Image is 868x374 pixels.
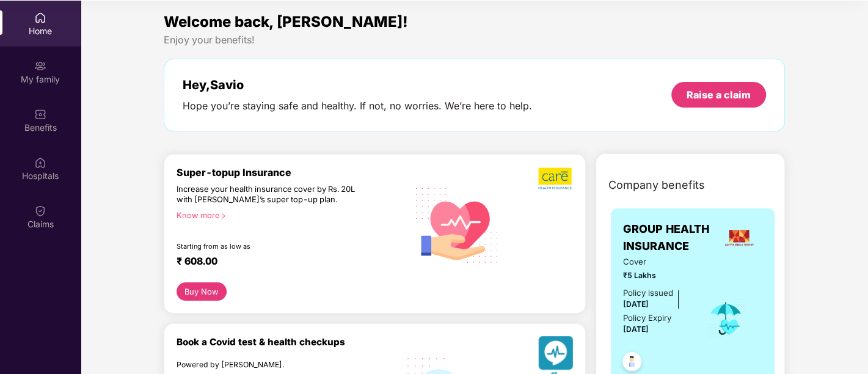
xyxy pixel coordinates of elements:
span: right [220,213,227,219]
button: Buy Now [177,282,227,300]
span: Welcome back, [PERSON_NAME]! [164,13,408,31]
img: icon [706,298,746,339]
div: Super-topup Insurance [177,167,408,178]
img: svg+xml;base64,PHN2ZyBpZD0iQmVuZWZpdHMiIHhtbG5zPSJodHRwOi8vd3d3LnczLm9yZy8yMDAwL3N2ZyIgd2lkdGg9Ij... [34,108,46,120]
span: ₹5 Lakhs [623,269,689,281]
div: Know more [177,210,401,219]
img: svg+xml;base64,PHN2ZyB4bWxucz0iaHR0cDovL3d3dy53My5vcmcvMjAwMC9zdmciIHhtbG5zOnhsaW5rPSJodHRwOi8vd3... [407,174,506,275]
span: [DATE] [623,324,649,334]
div: Policy issued [623,287,673,299]
img: svg+xml;base64,PHN2ZyBpZD0iSG9zcGl0YWxzIiB4bWxucz0iaHR0cDovL3d3dy53My5vcmcvMjAwMC9zdmciIHdpZHRoPS... [34,156,46,169]
div: Increase your health insurance cover by Rs. 20L with [PERSON_NAME]’s super top-up plan. [177,184,355,205]
span: GROUP HEALTH INSURANCE [623,221,716,255]
div: Raise a claim [687,88,751,101]
div: Hope you’re staying safe and healthy. If not, no worries. We’re here to help. [183,100,532,112]
img: insurerLogo [723,221,756,254]
div: Hey, Savio [183,78,532,92]
span: [DATE] [623,299,649,309]
div: Enjoy your benefits! [164,34,785,46]
div: Powered by [PERSON_NAME]. [177,360,355,370]
div: ₹ 608.00 [177,255,396,270]
div: Book a Covid test & health checkups [177,336,408,348]
img: svg+xml;base64,PHN2ZyBpZD0iQ2xhaW0iIHhtbG5zPSJodHRwOi8vd3d3LnczLm9yZy8yMDAwL3N2ZyIgd2lkdGg9IjIwIi... [34,205,46,217]
span: Cover [623,255,689,268]
img: svg+xml;base64,PHN2ZyB3aWR0aD0iMjAiIGhlaWdodD0iMjAiIHZpZXdCb3g9IjAgMCAyMCAyMCIgZmlsbD0ibm9uZSIgeG... [34,60,46,72]
img: b5dec4f62d2307b9de63beb79f102df3.png [538,167,573,190]
span: Company benefits [608,177,705,194]
div: Policy Expiry [623,312,671,324]
div: Starting from as low as [177,242,356,251]
img: svg+xml;base64,PHN2ZyBpZD0iSG9tZSIgeG1sbnM9Imh0dHA6Ly93d3cudzMub3JnLzIwMDAvc3ZnIiB3aWR0aD0iMjAiIG... [34,12,46,24]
